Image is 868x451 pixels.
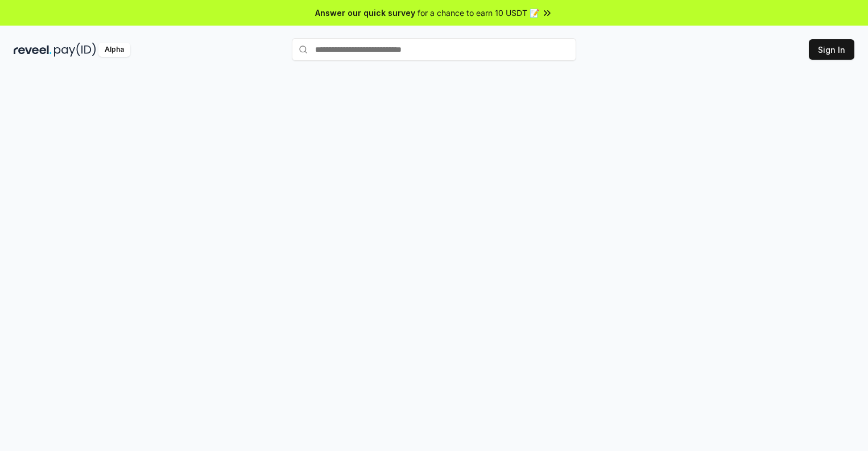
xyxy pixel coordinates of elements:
[418,7,539,19] span: for a chance to earn 10 USDT 📝
[809,39,854,60] button: Sign In
[14,43,52,57] img: reveel_dark
[54,43,96,57] img: pay_id
[315,7,415,19] span: Answer our quick survey
[98,43,130,57] div: Alpha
